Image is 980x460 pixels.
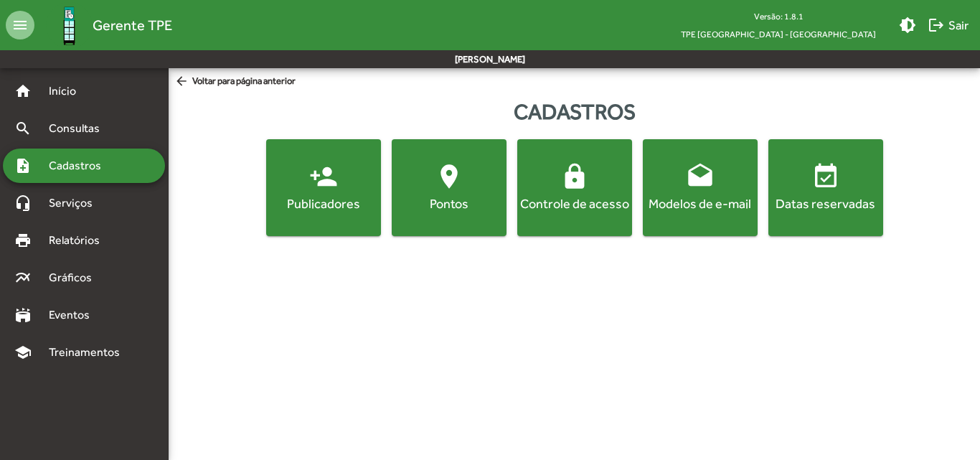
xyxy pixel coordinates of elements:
div: Modelos de e-mail [646,194,755,212]
button: Sair [922,12,974,38]
div: Versão: 1.8.1 [669,7,887,25]
button: Modelos de e-mail [643,139,758,236]
span: Gerente TPE [93,14,172,37]
span: Serviços [40,194,112,212]
button: Pontos [392,139,507,236]
mat-icon: brightness_medium [899,17,916,34]
mat-icon: print [14,232,32,249]
mat-icon: note_add [14,157,32,174]
button: Controle de acesso [517,139,632,236]
span: TPE [GEOGRAPHIC_DATA] - [GEOGRAPHIC_DATA] [669,25,887,43]
button: Publicadores [266,139,381,236]
span: Sair [928,12,969,38]
button: Datas reservadas [768,139,883,236]
mat-icon: arrow_back [174,74,192,90]
mat-icon: menu [6,11,34,39]
span: Consultas [40,120,118,137]
div: Datas reservadas [771,194,880,212]
div: Pontos [395,194,504,212]
span: Relatórios [40,232,118,249]
mat-icon: lock [560,162,589,191]
span: Início [40,83,97,100]
span: Cadastros [40,157,120,174]
div: Cadastros [169,95,980,128]
mat-icon: home [14,83,32,100]
img: Logo [46,2,93,49]
a: Gerente TPE [34,2,172,49]
mat-icon: drafts [686,162,715,191]
mat-icon: event_available [811,162,840,191]
mat-icon: person_add [309,162,338,191]
span: Voltar para página anterior [174,74,296,90]
mat-icon: location_on [435,162,463,191]
mat-icon: headset_mic [14,194,32,212]
div: Publicadores [269,194,378,212]
mat-icon: search [14,120,32,137]
mat-icon: logout [928,17,945,34]
div: Controle de acesso [520,194,629,212]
